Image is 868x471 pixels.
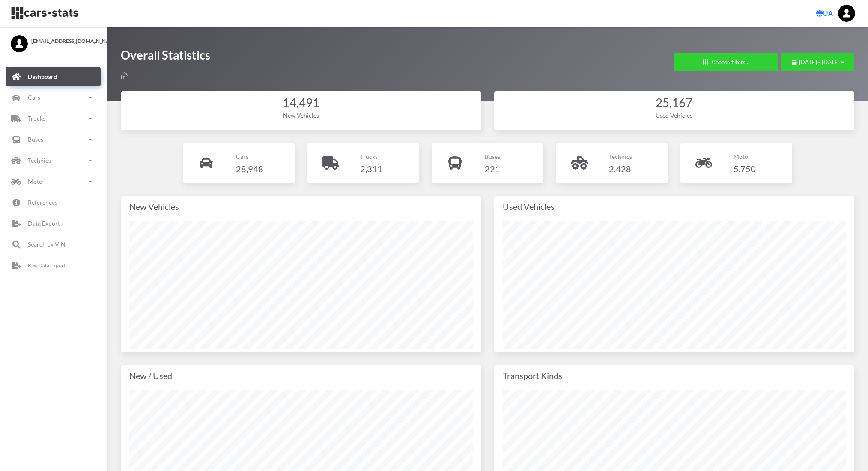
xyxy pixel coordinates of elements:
a: UA [813,5,836,22]
a: Moto [6,172,101,191]
p: Cars [28,92,40,103]
div: New Vehicles [129,111,473,120]
p: Moto [734,151,756,162]
p: Raw Data Export [28,261,66,270]
h4: 2,428 [609,162,632,176]
p: Cars [236,151,263,162]
a: Raw Data Export [6,256,101,275]
a: Technics [6,151,101,170]
h4: 2,311 [360,162,382,176]
p: References [28,197,57,208]
p: Dashboard [28,71,57,82]
p: Data Export [28,218,60,229]
a: Data Export [6,214,101,233]
a: Trucks [6,109,101,128]
p: Technics [28,155,51,166]
h4: 5,750 [734,162,756,176]
div: Transport Kinds [503,369,846,382]
p: Technics [609,151,632,162]
img: navbar brand [11,6,79,20]
h1: Overall Statistics [121,47,210,67]
p: Search by VIN [28,239,66,250]
span: [DATE] - [DATE] [799,59,840,66]
a: Buses [6,130,101,149]
div: 25,167 [503,95,846,111]
div: Used Vehicles [503,200,846,213]
p: Buses [28,134,43,145]
a: Cars [6,88,101,107]
div: Used Vehicles [503,111,846,120]
div: New Vehicles [129,200,473,213]
p: Trucks [360,151,382,162]
button: Choose filters... [674,53,778,71]
p: Moto [28,176,42,187]
p: Buses [485,151,500,162]
button: [DATE] - [DATE] [781,53,854,71]
span: [EMAIL_ADDRESS][DOMAIN_NAME] [31,37,96,45]
img: ... [838,5,855,22]
div: 14,491 [129,95,473,111]
h4: 221 [485,162,500,176]
a: Dashboard [6,67,101,86]
a: References [6,193,101,212]
a: Search by VIN [6,235,101,254]
div: New / Used [129,369,473,382]
p: Trucks [28,113,45,124]
a: [EMAIL_ADDRESS][DOMAIN_NAME] [11,35,96,45]
h4: 28,948 [236,162,263,176]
